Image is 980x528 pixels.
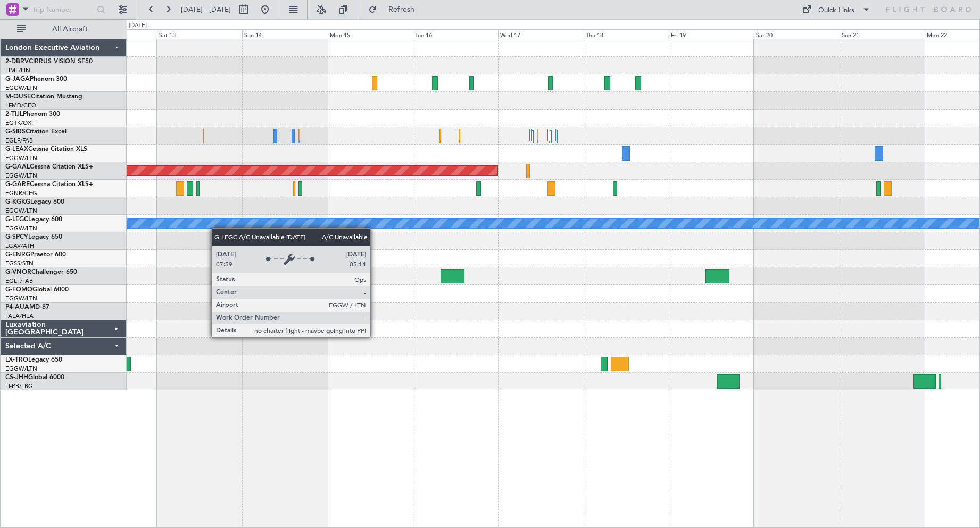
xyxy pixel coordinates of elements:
span: 2-DBRV [5,58,29,65]
div: Thu 18 [584,29,669,39]
span: G-LEAX [5,146,28,153]
a: LIML/LIN [5,66,30,74]
a: G-ENRGPraetor 600 [5,252,66,258]
div: Mon 15 [328,29,413,39]
a: LFPB/LBG [5,382,33,390]
a: G-JAGAPhenom 300 [5,76,67,82]
a: CS-JHHGlobal 6000 [5,374,64,381]
a: 2-TIJLPhenom 300 [5,111,60,118]
a: EGGW/LTN [5,224,37,232]
div: Sun 14 [242,29,327,39]
a: M-OUSECitation Mustang [5,94,82,100]
a: EGLF/FAB [5,277,33,285]
a: G-FOMOGlobal 6000 [5,287,69,293]
a: EGGW/LTN [5,154,37,162]
a: G-LEGCLegacy 600 [5,216,62,223]
a: FALA/HLA [5,312,34,320]
span: G-SIRS [5,129,26,135]
a: LFMD/CEQ [5,102,36,110]
a: EGTK/OXF [5,119,35,127]
span: Refresh [379,6,424,13]
a: EGSS/STN [5,259,34,267]
span: G-GAAL [5,164,30,170]
span: G-LEGC [5,216,28,223]
span: G-KGKG [5,199,30,205]
a: G-VNORChallenger 650 [5,269,77,275]
a: G-SIRSCitation Excel [5,129,67,135]
div: Wed 17 [498,29,583,39]
a: G-SPCYLegacy 650 [5,234,62,240]
a: G-LEAXCessna Citation XLS [5,146,87,153]
a: 2-DBRVCIRRUS VISION SF50 [5,58,93,65]
a: EGLF/FAB [5,137,33,145]
div: Tue 16 [413,29,498,39]
a: G-GAALCessna Citation XLS+ [5,164,93,170]
div: [DATE] [129,21,147,30]
span: 2-TIJL [5,111,23,118]
span: P4-AUA [5,304,29,311]
a: EGGW/LTN [5,84,37,92]
span: G-FOMO [5,287,32,293]
div: Sat 13 [157,29,242,39]
button: Quick Links [797,1,876,18]
div: Quick Links [818,5,854,16]
a: P4-AUAMD-87 [5,304,49,311]
a: LX-TROLegacy 650 [5,357,62,363]
a: EGGW/LTN [5,207,37,215]
a: EGGW/LTN [5,172,37,180]
div: Sat 20 [754,29,839,39]
input: Trip Number [32,2,94,18]
button: All Aircraft [12,21,115,38]
span: G-GARE [5,181,30,188]
a: LGAV/ATH [5,242,34,250]
span: G-ENRG [5,252,30,258]
span: [DATE] - [DATE] [181,5,231,14]
a: G-GARECessna Citation XLS+ [5,181,93,188]
span: G-VNOR [5,269,31,275]
span: M-OUSE [5,94,31,100]
span: All Aircraft [28,26,112,33]
a: EGGW/LTN [5,295,37,303]
span: G-SPCY [5,234,28,240]
button: Refresh [363,1,427,18]
span: LX-TRO [5,357,28,363]
span: CS-JHH [5,374,28,381]
div: Sun 21 [840,29,925,39]
a: G-KGKGLegacy 600 [5,199,64,205]
a: EGGW/LTN [5,365,37,373]
span: G-JAGA [5,76,30,82]
div: Fri 19 [669,29,754,39]
a: EGNR/CEG [5,189,37,197]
